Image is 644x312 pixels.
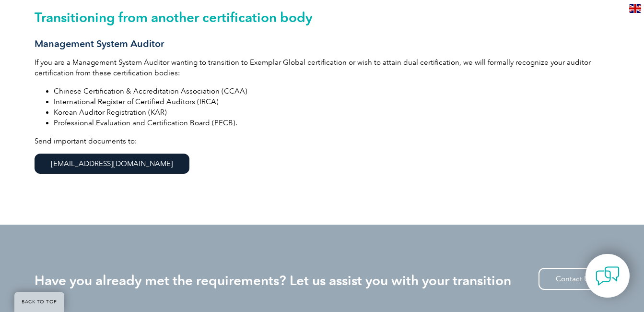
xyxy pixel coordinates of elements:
p: Send important documents to: [35,136,610,183]
li: International Register of Certified Auditors (IRCA) [54,96,610,107]
a: [EMAIL_ADDRESS][DOMAIN_NAME] [35,154,189,174]
a: Contact Us [539,268,610,290]
li: Chinese Certification & Accreditation Association (CCAA) [54,86,610,96]
img: en [629,4,641,13]
li: Korean Auditor Registration (KAR) [54,107,610,118]
a: BACK TO TOP [14,292,64,312]
h3: Management System Auditor [35,38,610,50]
p: If you are a Management System Auditor wanting to transition to Exemplar Global certification or ... [35,57,610,78]
h2: Have you already met the requirements? Let us assist you with your transition [35,273,610,288]
img: contact-chat.png [596,264,620,288]
li: Professional Evaluation and Certification Board (PECB). [54,118,610,128]
h2: Transitioning from another certification body [35,10,610,25]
